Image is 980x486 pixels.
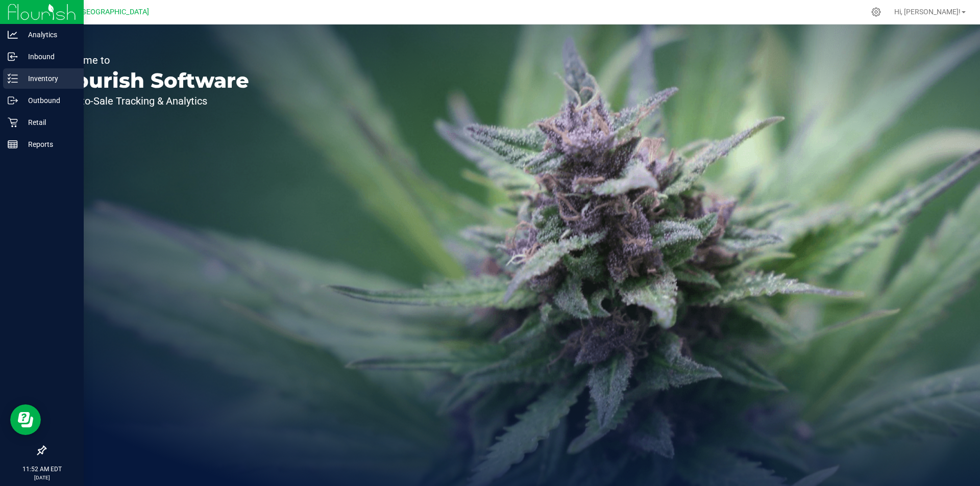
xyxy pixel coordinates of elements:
p: Welcome to [55,55,249,65]
span: Hi, [PERSON_NAME]! [894,8,961,16]
iframe: Resource center [10,404,41,435]
inline-svg: Outbound [8,95,18,106]
p: Seed-to-Sale Tracking & Analytics [55,96,249,106]
p: Inventory [18,72,79,85]
p: Retail [18,116,79,129]
span: GA2 - [GEOGRAPHIC_DATA] [59,8,149,16]
p: Reports [18,138,79,150]
inline-svg: Analytics [8,30,18,40]
p: Flourish Software [55,70,249,91]
inline-svg: Reports [8,139,18,149]
p: [DATE] [5,474,79,481]
p: 11:52 AM EDT [5,465,79,474]
p: Analytics [18,29,79,41]
inline-svg: Inventory [8,73,18,84]
inline-svg: Inbound [8,52,18,62]
div: Manage settings [870,7,883,17]
p: Inbound [18,50,79,63]
p: Outbound [18,94,79,107]
inline-svg: Retail [8,117,18,127]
